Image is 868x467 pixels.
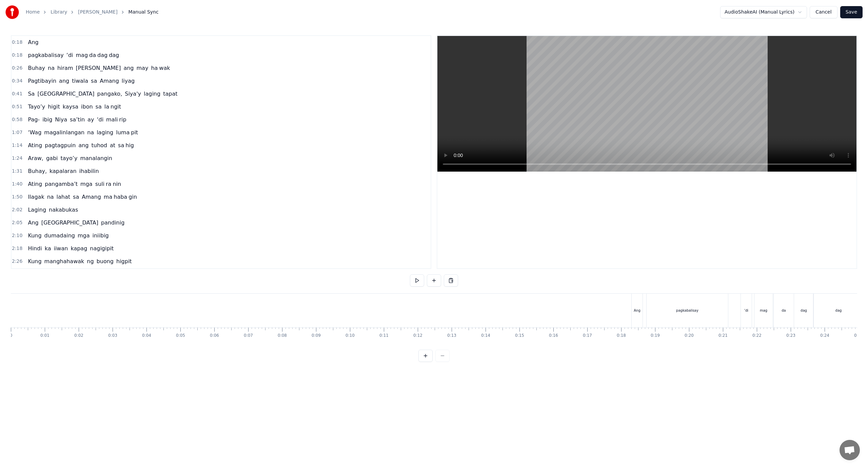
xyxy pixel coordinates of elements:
[78,9,117,16] a: [PERSON_NAME]
[80,103,94,111] span: ibon
[12,155,22,162] span: 1:24
[37,90,95,98] span: [GEOGRAPHIC_DATA]
[81,193,102,201] span: Amang
[45,154,59,162] span: gabi
[12,168,22,175] span: 1:31
[41,219,99,227] span: [GEOGRAPHIC_DATA]
[27,64,46,72] span: Buhay
[92,232,110,239] span: iniibig
[95,103,102,111] span: sa
[96,129,114,136] span: laging
[12,52,22,59] span: 0:18
[97,90,123,98] span: pangako,
[104,103,110,111] span: la
[44,180,78,188] span: pangamba’t
[86,257,94,265] span: ng
[87,116,95,123] span: ay
[79,167,100,175] span: ihabilin
[27,116,40,123] span: Pag-
[413,333,422,338] div: 0:12
[854,333,863,338] div: 0:25
[278,333,287,338] div: 0:08
[481,333,490,338] div: 0:14
[752,333,762,338] div: 0:22
[53,245,68,252] span: iiwan
[447,333,456,338] div: 0:13
[27,245,42,252] span: Hindi
[10,333,13,338] div: 0
[113,193,128,201] span: haba
[96,116,104,123] span: ‘di
[379,333,389,338] div: 0:11
[27,206,47,214] span: Laging
[47,103,60,111] span: higit
[810,6,837,18] button: Cancel
[44,232,76,239] span: dumadaing
[12,116,22,123] span: 0:58
[125,141,135,149] span: hig
[60,154,78,162] span: tayo’y
[676,308,698,313] div: pagkabalisay
[27,219,39,227] span: Ang
[12,78,22,84] span: 0:34
[42,116,53,123] span: ibig
[27,90,35,98] span: Sa
[12,245,22,252] span: 2:18
[27,141,43,149] span: Ating
[27,167,47,175] span: Buhay,
[121,77,135,85] span: liyag
[105,116,118,123] span: mali
[27,51,64,59] span: pagkabalisay
[820,333,829,338] div: 0:24
[142,333,151,338] div: 0:04
[49,167,77,175] span: kapalaran
[5,5,19,19] img: youka
[143,90,161,98] span: laging
[583,333,592,338] div: 0:17
[95,180,105,188] span: suli
[12,181,22,188] span: 1:40
[12,142,22,149] span: 1:14
[58,77,70,85] span: ang
[150,64,158,72] span: ha
[12,65,22,72] span: 0:26
[80,180,93,188] span: mga
[27,232,42,239] span: Kung
[840,440,860,460] a: Open chat
[44,257,85,265] span: manghahawak
[12,39,22,46] span: 0:18
[118,116,127,123] span: rip
[44,141,76,149] span: pagtagpuin
[27,193,45,201] span: Ilagak
[27,103,46,111] span: Tayo’y
[62,103,79,111] span: kaysa
[27,38,39,46] span: Ang
[12,232,22,239] span: 2:10
[27,77,57,85] span: Pagtibayin
[128,193,138,201] span: gin
[75,64,122,72] span: [PERSON_NAME]
[782,308,786,313] div: da
[44,245,52,252] span: ka
[99,77,120,85] span: Amang
[115,129,130,136] span: luma
[651,333,660,338] div: 0:19
[244,333,253,338] div: 0:07
[634,308,640,313] div: Ang
[69,116,85,123] span: sa’tin
[66,51,74,59] span: ‘di
[176,333,185,338] div: 0:05
[108,333,117,338] div: 0:03
[786,333,795,338] div: 0:23
[96,257,114,265] span: buong
[162,90,178,98] span: tapat
[46,193,55,201] span: na
[88,51,97,59] span: da
[103,193,113,201] span: ma
[105,180,112,188] span: ra
[123,64,134,72] span: ang
[97,51,108,59] span: dag
[110,103,122,111] span: ngit
[685,333,694,338] div: 0:20
[27,129,42,136] span: ‘Wag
